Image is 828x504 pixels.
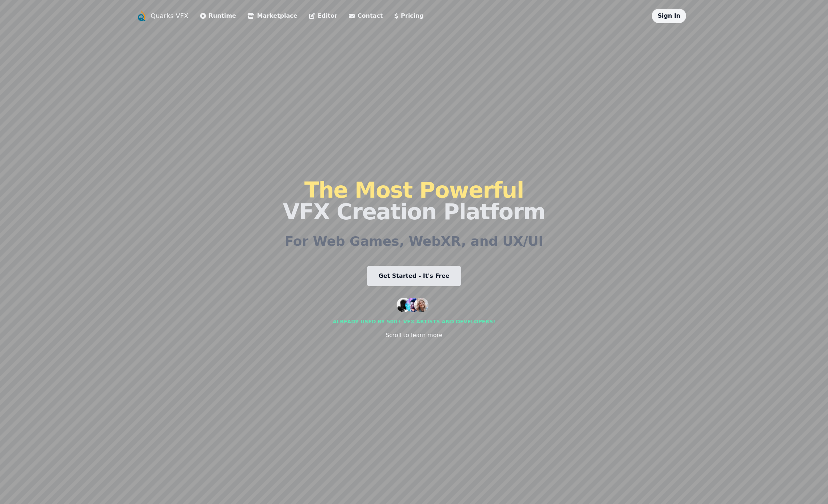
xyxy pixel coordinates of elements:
[309,12,337,20] a: Editor
[304,177,524,203] span: The Most Powerful
[367,266,461,286] a: Get Started - It's Free
[414,298,428,312] img: customer 3
[285,234,544,249] h2: For Web Games, WebXR, and UX/UI
[248,12,297,20] a: Marketplace
[151,11,189,21] a: Quarks VFX
[200,12,236,20] a: Runtime
[333,318,495,325] div: Already used by 500+ vfx artists and developers!
[283,179,545,223] h1: VFX Creation Platform
[405,298,420,312] img: customer 2
[394,12,424,20] a: Pricing
[658,12,680,19] a: Sign In
[385,331,442,340] div: Scroll to learn more
[349,12,383,20] a: Contact
[397,298,411,312] img: customer 1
